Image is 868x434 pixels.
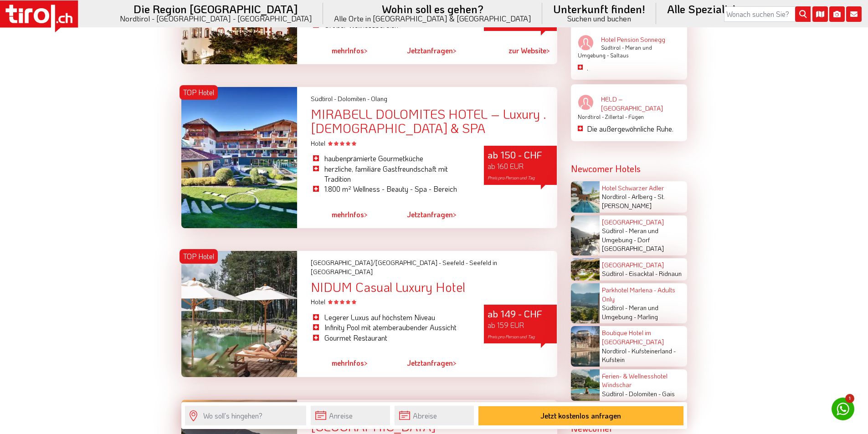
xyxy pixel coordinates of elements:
span: Südtirol - [602,269,627,278]
div: MIRABELL DOLOMITES HOTEL – Luxury . [DEMOGRAPHIC_DATA] & SPA [311,107,557,135]
span: > [364,358,368,368]
a: mehrInfos> [332,352,368,373]
span: ab 160 EUR [488,161,524,171]
a: mehrInfos> [332,40,368,61]
span: > [364,209,368,219]
span: > [453,209,457,219]
i: Kontakt [846,6,862,22]
span: Meran und Umgebung - [602,303,658,321]
input: Wonach suchen Sie? [724,6,811,22]
span: Meran und Umgebung - [578,44,652,59]
a: Boutique Hotel im [GEOGRAPHIC_DATA] [602,328,664,346]
span: Jetzt [407,46,423,55]
i: Fotogalerie [829,6,845,22]
span: Saltaus [610,51,628,59]
span: Dorf [GEOGRAPHIC_DATA] [602,235,664,253]
a: Parkhotel Marlena - Adults Only [602,286,675,303]
a: [GEOGRAPHIC_DATA] [602,218,664,226]
span: St. [PERSON_NAME] [602,192,665,210]
li: 1.800 m² Wellness - Beauty - Spa - Bereich [311,184,470,194]
span: Kufsteinerland - [632,347,676,355]
span: > [453,358,457,368]
a: 1 [832,398,854,420]
span: Seefeld in [GEOGRAPHIC_DATA] [311,258,497,276]
span: Nordtirol - [602,192,630,201]
li: Legerer Luxus auf höchstem Niveau [311,312,470,322]
span: Südtirol - [602,389,627,398]
span: Fügen [628,113,644,120]
a: Hotel Pension Sonnegg [578,35,680,44]
input: Anreise [311,406,390,425]
span: 1 [845,394,854,403]
small: Nordtirol - [GEOGRAPHIC_DATA] - [GEOGRAPHIC_DATA] [120,15,312,22]
span: Eisacktal - [629,269,657,278]
span: Südtirol - [311,94,336,103]
span: Südtirol - [601,44,624,51]
span: Dolomiten - [338,94,370,103]
span: Preis pro Person und Tag [488,334,535,340]
span: Olang [371,94,387,103]
li: haubenprämierte Gourmetküche [311,153,470,163]
a: Jetztanfragen> [407,204,457,225]
input: Abreise [395,406,474,425]
span: mehr [332,46,348,55]
a: Jetztanfragen> [407,40,457,61]
span: Nordtirol - [602,347,630,355]
span: Jetzt [407,358,423,368]
a: HELD – [GEOGRAPHIC_DATA] [578,95,680,112]
div: TOP Hotel [180,249,218,264]
input: Wo soll's hingehen? [185,406,306,425]
span: Arlberg - [632,192,656,201]
div: ab 150 - CHF [484,146,557,184]
li: Gourmet Restaurant [311,333,470,343]
span: Südtirol - [602,303,627,312]
span: mehr [332,209,348,219]
i: Karte öffnen [812,6,828,22]
span: Zillertal - [605,113,627,120]
a: Jetztanfragen> [407,352,457,373]
div: TOP Hotel [180,85,218,100]
span: Hotel [311,297,356,306]
a: Ferien- & Wellnesshotel Windschar [602,372,668,389]
li: Infinity Pool mit atemberaubender Aussicht [311,322,470,332]
span: Hotel [311,139,356,148]
span: > [453,46,457,55]
span: Nordtirol - [578,113,604,120]
a: zur Website> [508,40,550,61]
span: Ridnaun [659,269,682,278]
small: Alle Orte in [GEOGRAPHIC_DATA] & [GEOGRAPHIC_DATA] [334,15,531,22]
span: Meran und Umgebung - [602,226,658,244]
span: Preis pro Person und Tag [488,175,535,181]
span: Gais [662,389,675,398]
span: > [364,46,368,55]
span: > [546,46,550,55]
span: Südtirol - [602,226,627,235]
a: [GEOGRAPHIC_DATA] [602,260,664,269]
div: ab 149 - CHF [484,305,557,343]
a: mehrInfos> [332,204,368,225]
span: Kufstein [602,355,625,364]
small: Suchen und buchen [553,15,645,22]
strong: Newcomer Hotels [571,163,641,174]
span: [GEOGRAPHIC_DATA]/[GEOGRAPHIC_DATA] - [311,258,441,267]
div: NIDUM Casual Luxury Hotel [311,280,557,294]
span: Jetzt [407,209,423,219]
span: mehr [332,358,348,368]
span: Dolomiten - [629,389,661,398]
button: Jetzt kostenlos anfragen [478,406,683,425]
span: Seefeld - [442,258,468,267]
p: Die außergewöhnliche Ruhe. [587,124,680,134]
li: herzliche, familiäre Gastfreundschaft mit Tradition [311,164,470,184]
a: Hotel Schwarzer Adler [602,184,664,192]
p: . [587,63,680,73]
span: ab 159 EUR [488,320,524,330]
span: Marling [637,312,658,321]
